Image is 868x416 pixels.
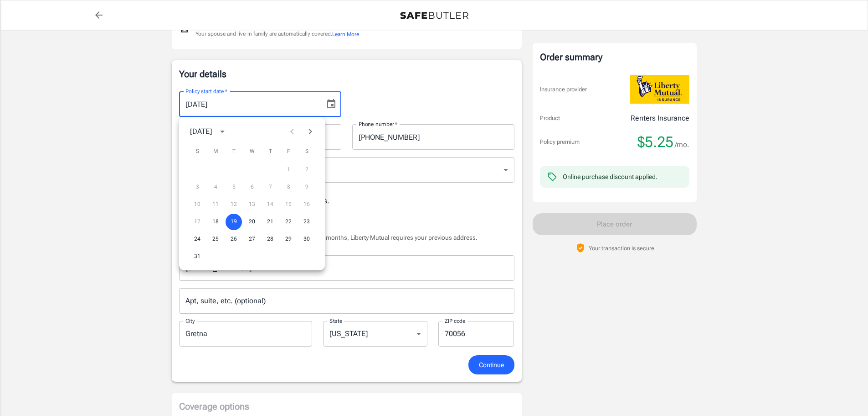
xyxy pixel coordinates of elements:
button: Learn More [332,30,359,38]
span: /mo. [675,138,689,151]
button: 25 [207,231,224,247]
label: City [185,317,195,325]
a: back to quotes [90,6,108,24]
div: Online purchase discount applied. [563,172,657,181]
button: Choose date, selected date is Aug 19, 2025 [322,95,340,113]
button: 18 [207,214,224,230]
p: Policy premium [540,137,580,147]
p: Your details [179,68,514,80]
button: 24 [189,231,205,247]
input: MM/DD/YYYY [179,91,318,117]
button: 23 [298,214,315,230]
span: Monday [207,142,224,161]
img: Liberty Mutual [630,75,689,104]
button: 27 [244,231,260,247]
button: Continue [468,355,514,375]
h6: Your Previous Address [179,218,514,229]
button: 29 [280,231,297,247]
button: 20 [244,214,260,230]
p: If you have lived at the insured address for less than 6 months, Liberty Mutual requires your pre... [179,233,514,242]
span: Friday [280,142,297,161]
img: Back to quotes [400,12,468,19]
label: State [329,317,343,325]
input: Enter number [352,124,514,150]
span: Wednesday [244,142,260,161]
button: 30 [298,231,315,247]
label: Policy start date [185,87,227,95]
span: Sunday [189,142,205,161]
button: 28 [262,231,278,247]
button: 26 [226,231,242,247]
div: Order summary [540,50,689,64]
button: 19 [226,214,242,230]
p: Renters Insurance [631,113,689,124]
button: 31 [189,248,205,265]
label: Phone number [359,120,397,128]
p: Your transaction is secure [589,244,654,253]
p: Insurance provider [540,85,587,94]
span: Tuesday [226,142,242,161]
span: $5.25 [637,133,673,151]
span: Continue [479,359,504,371]
p: Product [540,114,560,123]
button: Next month [301,122,319,141]
div: Townhouse or rowhouse [179,157,514,183]
button: 22 [280,214,297,230]
p: Your spouse and live-in family are automatically covered. [195,30,359,38]
span: Saturday [298,142,315,161]
span: Thursday [262,142,278,161]
div: [DATE] [190,126,212,137]
button: calendar view is open, switch to year view [215,124,230,139]
label: ZIP code [445,317,466,325]
button: 21 [262,214,278,230]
